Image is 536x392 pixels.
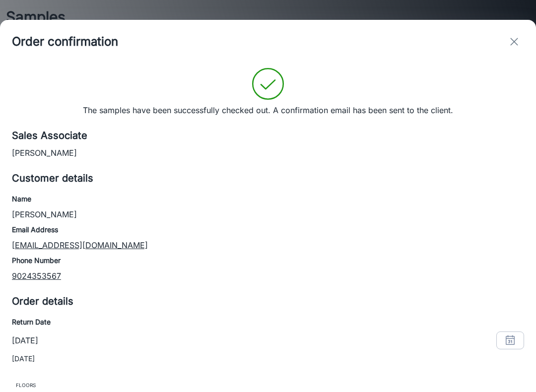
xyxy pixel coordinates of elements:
h6: Phone Number [12,255,524,266]
p: [PERSON_NAME] [12,147,524,159]
h5: Order details [12,294,524,309]
h5: Sales Associate [12,128,524,143]
p: The samples have been successfully checked out. A confirmation email has been sent to the client. [83,104,453,116]
p: [DATE] [12,353,524,364]
h6: Name [12,194,524,204]
p: [PERSON_NAME] [12,208,524,220]
a: [EMAIL_ADDRESS][DOMAIN_NAME] [12,240,148,250]
a: 9024353567 [12,271,61,281]
h6: Return Date [12,317,524,327]
h6: Email Address [12,224,524,235]
button: exit [504,32,524,52]
p: [DATE] [12,334,38,346]
h4: Order confirmation [12,33,118,51]
h5: Customer details [12,171,524,186]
